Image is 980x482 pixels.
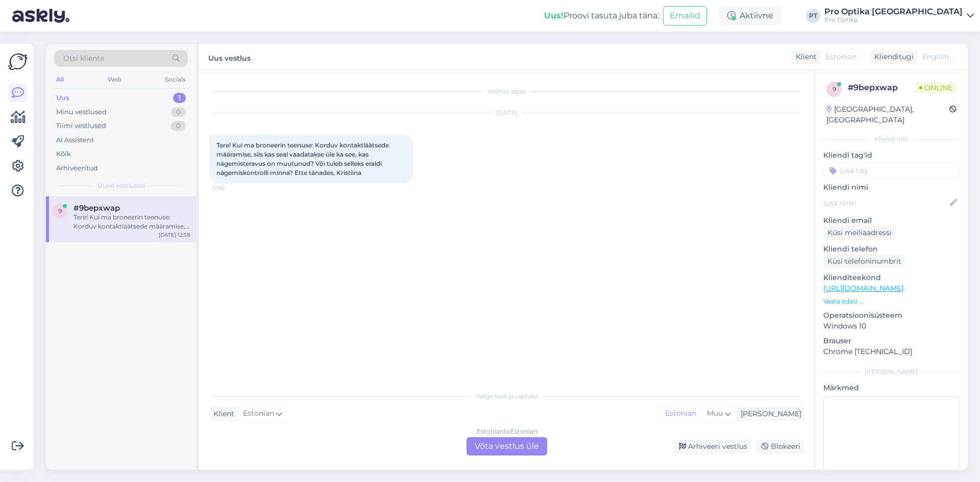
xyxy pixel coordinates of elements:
span: English [922,52,949,62]
a: Pro Optika [GEOGRAPHIC_DATA]Pro Optika [824,8,974,24]
p: Kliendi nimi [823,182,960,193]
p: Brauser [823,336,960,346]
div: Klienditugi [870,52,914,62]
div: Uus [56,93,69,103]
div: Kliendi info [823,135,960,144]
div: Web [106,73,124,86]
span: Tere! Kui ma broneerin teenuse: Korduv kontaktläätsede määramise, siis kas seal vaadatakse üle ka... [216,141,390,176]
input: Lisa nimi [824,197,948,209]
div: Estonian to Estonian [477,427,537,436]
div: Aktiivne [719,7,781,25]
div: [PERSON_NAME] [823,367,960,376]
div: All [54,73,66,86]
div: 0 [171,121,186,131]
span: Estonian [825,52,856,62]
div: Tere! Kui ma broneerin teenuse: Korduv kontaktläätsede määramise, siis kas seal vaadatakse üle ka... [73,213,190,231]
span: Estonian [243,408,274,419]
b: Uus! [544,11,563,20]
div: Vestlus algas [209,87,804,96]
p: Vaata edasi ... [823,297,960,306]
div: [GEOGRAPHIC_DATA], [GEOGRAPHIC_DATA] [826,104,949,125]
div: Arhiveeri vestlus [673,440,751,453]
div: Küsi meiliaadressi [823,226,896,240]
p: Windows 10 [823,321,960,332]
span: 9 [58,207,62,215]
div: Arhiveeritud [56,163,98,173]
div: AI Assistent [56,135,94,145]
a: [URL][DOMAIN_NAME] [823,284,903,293]
div: [PERSON_NAME] [737,409,801,419]
div: Blokeeri [755,440,804,453]
span: Uued vestlused [97,181,145,190]
div: Pro Optika [824,16,963,24]
div: Kõik [56,149,71,159]
button: Emailid [663,6,707,26]
div: [DATE] [209,108,804,117]
div: PT [806,9,820,23]
span: #9bepxwap [73,204,120,213]
p: Kliendi email [823,215,960,226]
label: Uus vestlus [208,50,251,64]
span: 12:58 [212,184,251,192]
p: Kliendi telefon [823,244,960,255]
p: Kliendi tag'id [823,150,960,161]
div: Tiimi vestlused [56,121,106,131]
div: Võta vestlus üle [467,437,547,455]
div: Proovi tasuta juba täna: [544,10,659,22]
p: Klienditeekond [823,272,960,283]
input: Lisa tag [823,163,960,178]
div: 0 [171,107,186,117]
div: Minu vestlused [56,107,107,117]
p: Operatsioonisüsteem [823,310,960,321]
div: Klient [792,52,817,62]
img: Askly Logo [8,52,28,71]
p: Märkmed [823,383,960,393]
div: [DATE] 12:58 [159,231,190,239]
div: Küsi telefoninumbrit [823,255,905,268]
div: Estonian [660,406,701,421]
span: Otsi kliente [63,53,104,64]
div: 1 [173,93,186,103]
div: # 9bepxwap [848,82,915,94]
span: Muu [707,409,723,418]
div: Valige keel ja vastake [209,392,804,401]
p: Chrome [TECHNICAL_ID] [823,346,960,357]
div: Pro Optika [GEOGRAPHIC_DATA] [824,8,963,16]
span: Online [915,82,957,93]
span: 9 [832,85,836,93]
div: Klient [209,409,234,419]
div: Socials [163,73,188,86]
